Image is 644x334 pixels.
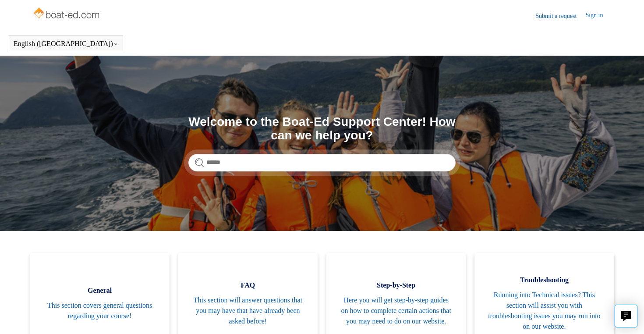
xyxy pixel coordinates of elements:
[585,11,612,21] a: Sign in
[32,5,102,23] img: Boat-Ed Help Center home page
[191,295,304,327] span: This section will answer questions that you may have that have already been asked before!
[191,280,304,291] span: FAQ
[535,11,585,21] a: Submit a request
[43,285,156,296] span: General
[488,290,601,332] span: Running into Technical issues? This section will assist you with troubleshooting issues you may r...
[188,115,456,142] h1: Welcome to the Boat-Ed Support Center! How can we help you?
[340,295,453,327] span: Here you will get step-by-step guides on how to complete certain actions that you may need to do ...
[615,305,637,327] button: Live chat
[188,154,456,171] input: Search
[14,40,118,48] button: English ([GEOGRAPHIC_DATA])
[43,300,156,321] span: This section covers general questions regarding your course!
[340,280,453,291] span: Step-by-Step
[488,275,601,285] span: Troubleshooting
